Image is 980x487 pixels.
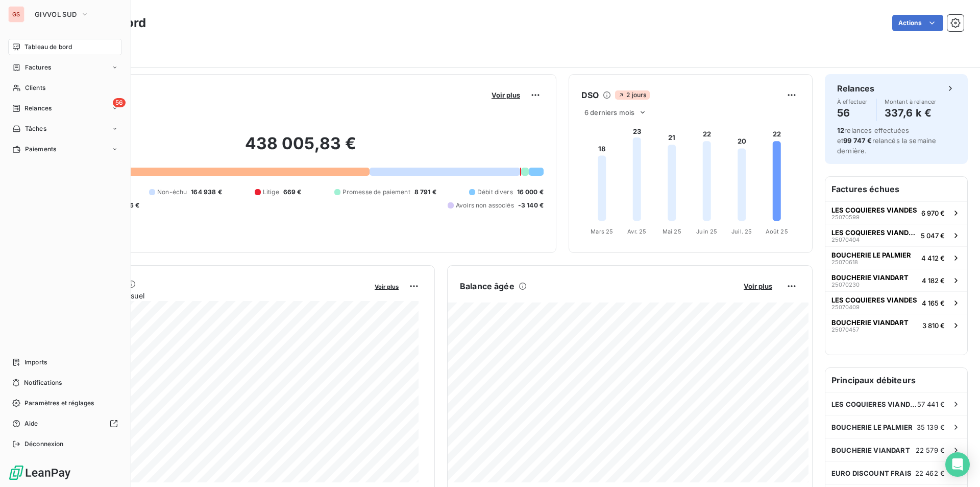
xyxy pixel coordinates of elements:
span: Montant à relancer [885,99,937,105]
span: 25070618 [831,259,858,265]
span: Relances [24,104,52,113]
span: 25070404 [831,237,860,243]
tspan: Avr. 25 [627,228,646,235]
span: 8 791 € [414,188,436,197]
span: 25070409 [831,304,860,310]
tspan: Juil. 25 [731,228,752,235]
a: Clients [8,80,122,96]
span: 669 € [283,188,302,197]
img: Logo LeanPay [8,465,71,481]
span: BOUCHERIE VIANDART [831,273,909,282]
span: 4 165 € [922,299,945,307]
span: Voir plus [492,91,520,99]
span: BOUCHERIE LE PALMIER [831,423,913,431]
span: Paiements [25,145,56,154]
span: Tableau de bord [24,42,72,52]
h6: Principaux débiteurs [825,368,967,392]
button: BOUCHERIE VIANDART250702304 182 € [825,269,967,291]
span: 6 970 € [921,209,945,217]
span: Aide [24,419,38,428]
button: Actions [892,15,943,31]
span: 57 441 € [917,400,945,408]
span: Avoirs non associés [456,201,514,210]
span: BOUCHERIE VIANDART [831,446,910,454]
tspan: Juin 25 [696,228,717,235]
span: 22 462 € [915,469,945,477]
span: Litige [263,188,279,197]
span: BOUCHERIE LE PALMIER [831,251,911,259]
tspan: Mai 25 [663,228,681,235]
span: 22 579 € [916,446,945,454]
span: 4 182 € [922,276,945,285]
div: Open Intercom Messenger [945,452,970,477]
h6: DSO [581,89,599,101]
span: 6 derniers mois [584,108,634,117]
span: 164 938 € [191,188,222,197]
button: BOUCHERIE VIANDART250704573 810 € [825,314,967,336]
span: EURO DISCOUNT FRAIS [831,469,912,477]
span: 25070599 [831,214,860,220]
span: 2 jours [615,90,649,100]
a: Factures [8,59,122,76]
a: Imports [8,354,122,370]
span: 25070230 [831,282,860,288]
button: BOUCHERIE LE PALMIER250706184 412 € [825,246,967,269]
span: LES COQUIERES VIANDES [831,296,917,304]
span: Voir plus [375,283,399,290]
span: LES COQUIERES VIANDES [831,400,917,408]
span: 5 047 € [921,231,945,240]
button: LES COQUIERES VIANDES250705996 970 € [825,201,967,224]
span: Chiffre d'affaires mensuel [58,290,367,301]
span: 99 747 € [843,136,872,145]
a: Paramètres et réglages [8,395,122,411]
h2: 438 005,83 € [58,133,544,164]
button: Voir plus [741,282,775,291]
button: Voir plus [488,90,523,100]
span: LES COQUIERES VIANDES [831,228,917,237]
span: -3 140 € [518,201,544,210]
span: Déconnexion [24,439,64,449]
span: 4 412 € [921,254,945,262]
a: 56Relances [8,100,122,117]
tspan: Août 25 [766,228,788,235]
h6: Factures échues [825,177,967,201]
h6: Balance âgée [460,280,514,292]
span: Non-échu [157,188,187,197]
span: Tâches [25,124,46,133]
h4: 56 [837,105,868,121]
button: Voir plus [372,282,402,291]
span: Notifications [24,378,62,387]
span: Clients [25,83,45,92]
span: 35 139 € [917,423,945,431]
tspan: Mars 25 [591,228,613,235]
span: 3 810 € [922,321,945,330]
span: Factures [25,63,51,72]
span: 25070457 [831,327,859,333]
span: Débit divers [477,188,513,197]
span: 12 [837,126,844,134]
span: GIVVOL SUD [35,10,77,18]
a: Tâches [8,121,122,137]
div: GS [8,6,24,22]
a: Paiements [8,141,122,157]
a: Tableau de bord [8,39,122,55]
span: LES COQUIERES VIANDES [831,206,917,214]
button: LES COQUIERES VIANDES250704094 165 € [825,291,967,314]
h4: 337,6 k € [885,105,937,121]
a: Aide [8,415,122,432]
span: 56 [113,98,126,107]
span: Paramètres et réglages [24,399,94,408]
h6: Relances [837,82,874,95]
span: Imports [24,358,47,367]
span: Promesse de paiement [342,188,410,197]
span: Voir plus [744,282,772,290]
button: LES COQUIERES VIANDES250704045 047 € [825,224,967,246]
span: À effectuer [837,99,868,105]
span: relances effectuées et relancés la semaine dernière. [837,126,936,155]
span: BOUCHERIE VIANDART [831,318,909,327]
span: 16 000 € [517,188,544,197]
